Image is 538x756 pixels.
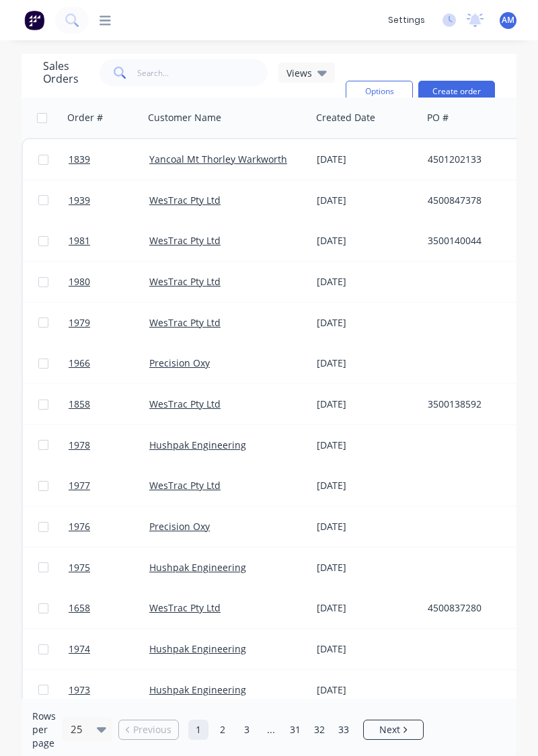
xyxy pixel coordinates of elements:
a: 1979 [69,303,149,343]
div: [DATE] [317,194,417,207]
div: [DATE] [317,316,417,330]
button: Create order [418,81,495,102]
span: 1975 [69,561,90,574]
a: 1976 [69,506,149,547]
span: 1976 [69,520,90,533]
a: WesTrac Pty Ltd [149,398,221,410]
div: [DATE] [317,561,417,574]
a: 1939 [69,180,149,221]
a: 1658 [69,588,149,628]
a: 1980 [69,262,149,302]
a: 1973 [69,670,149,710]
a: Jump forward [261,720,281,740]
div: [DATE] [317,479,417,492]
a: WesTrac Pty Ltd [149,479,221,492]
div: [DATE] [317,398,417,411]
div: Customer Name [148,111,221,124]
a: Precision Oxy [149,356,210,369]
a: 1839 [69,139,149,180]
div: [DATE] [317,683,417,697]
span: 1973 [69,683,90,697]
span: 1977 [69,479,90,492]
span: Rows per page [32,710,56,750]
a: WesTrac Pty Ltd [149,275,221,288]
span: 1858 [69,398,90,411]
a: Hushpak Engineering [149,642,246,655]
h1: Sales Orders [43,60,89,85]
a: 1974 [69,629,149,669]
span: 1939 [69,194,90,207]
div: settings [381,10,432,30]
input: Search... [137,59,268,86]
a: Previous page [119,723,178,736]
a: 1977 [69,465,149,506]
span: 1980 [69,275,90,289]
div: [DATE] [317,520,417,533]
a: 1966 [69,343,149,383]
a: WesTrac Pty Ltd [149,234,221,247]
a: WesTrac Pty Ltd [149,316,221,329]
div: [DATE] [317,275,417,289]
ul: Pagination [113,720,429,740]
a: Hushpak Engineering [149,683,246,696]
div: [DATE] [317,356,417,370]
a: WesTrac Pty Ltd [149,601,221,614]
span: Next [379,723,400,736]
div: PO # [427,111,449,124]
a: Next page [364,723,423,736]
a: Hushpak Engineering [149,439,246,451]
a: Page 33 [334,720,354,740]
span: 1981 [69,234,90,248]
div: [DATE] [317,439,417,452]
span: 1979 [69,316,90,330]
div: Created Date [316,111,375,124]
a: Hushpak Engineering [149,561,246,574]
span: AM [502,14,514,26]
span: 1978 [69,439,90,452]
span: 1966 [69,356,90,370]
span: 1839 [69,153,90,166]
a: 1858 [69,384,149,424]
div: [DATE] [317,234,417,248]
a: Page 1 is your current page [188,720,208,740]
span: 1974 [69,642,90,656]
img: Factory [24,10,44,30]
div: [DATE] [317,642,417,656]
a: 1975 [69,547,149,588]
a: WesTrac Pty Ltd [149,194,221,206]
a: Precision Oxy [149,520,210,533]
a: Yancoal Mt Thorley Warkworth [149,153,287,165]
a: Page 2 [213,720,233,740]
button: Options [346,81,413,102]
a: 1981 [69,221,149,261]
a: Page 31 [285,720,305,740]
div: [DATE] [317,153,417,166]
a: Page 32 [309,720,330,740]
span: Views [286,66,312,80]
span: Previous [133,723,171,736]
div: Order # [67,111,103,124]
a: Page 3 [237,720,257,740]
a: 1978 [69,425,149,465]
span: 1658 [69,601,90,615]
div: [DATE] [317,601,417,615]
